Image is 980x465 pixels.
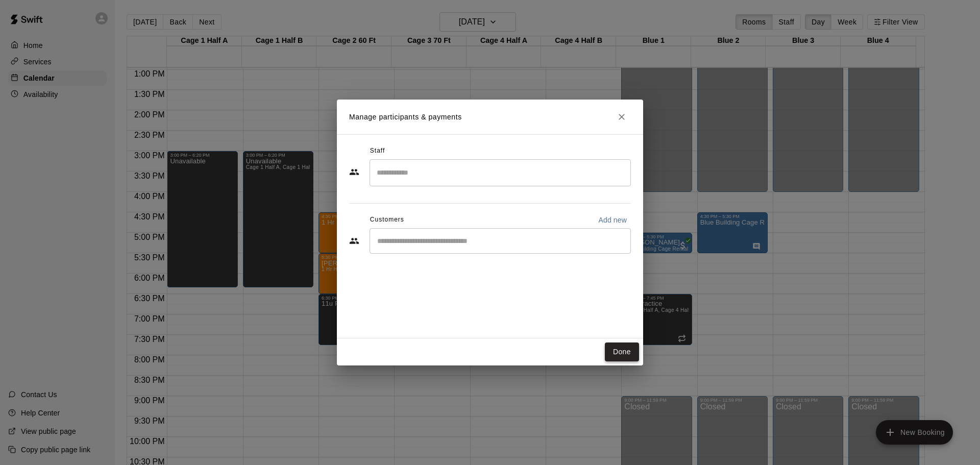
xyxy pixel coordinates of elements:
[349,236,359,246] svg: Customers
[370,159,631,186] div: Search staff
[349,167,359,177] svg: Staff
[605,342,639,361] button: Done
[370,212,404,228] span: Customers
[370,143,385,159] span: Staff
[594,212,631,228] button: Add new
[612,108,631,126] button: Close
[370,228,631,254] div: Start typing to search customers...
[598,215,627,225] p: Add new
[349,112,462,123] p: Manage participants & payments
